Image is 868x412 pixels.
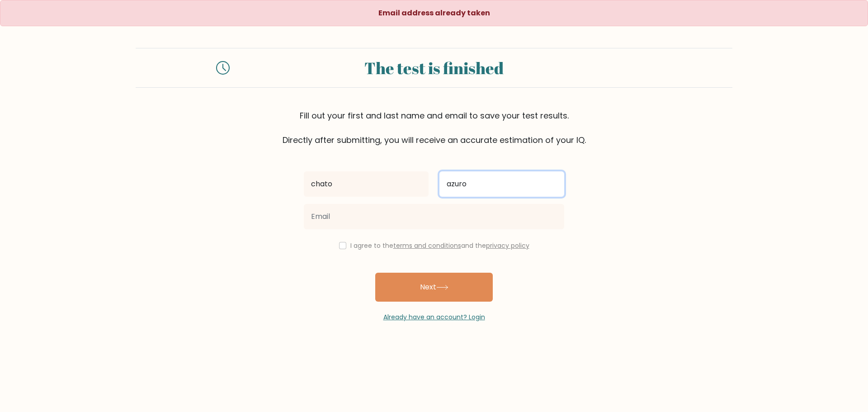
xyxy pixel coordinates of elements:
[486,241,529,250] a: privacy policy
[350,241,529,250] label: I agree to the and the
[393,241,461,250] a: terms and conditions
[375,273,493,302] button: Next
[304,204,564,229] input: Email
[136,109,732,146] div: Fill out your first and last name and email to save your test results. Directly after submitting,...
[439,171,564,197] input: Last name
[383,313,485,322] a: Already have an account? Login
[378,8,490,18] strong: Email address already taken
[241,56,627,80] div: The test is finished
[304,171,429,197] input: First name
